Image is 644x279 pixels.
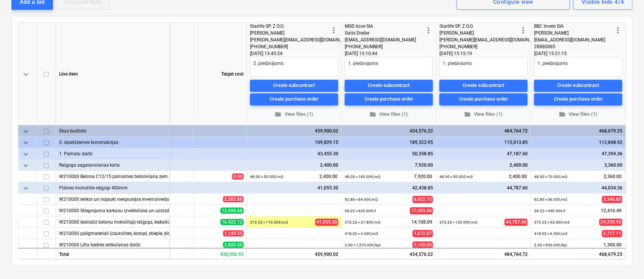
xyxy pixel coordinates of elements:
[559,111,566,118] span: folder
[413,230,433,237] span: 1,672.07
[250,37,356,43] span: [PERSON_NAME][EMAIL_ADDRESS][DOMAIN_NAME]
[534,50,622,57] div: [DATE] 15:21:15
[59,239,166,250] div: W210000 Lifta bedres ierīkošanas darbi
[315,218,338,225] span: 41,055.30
[345,159,433,171] div: 7,920.00
[59,228,166,239] div: W210000 palīgmateriali (caurulītes, konusi, stieple, distanceri, kokmateriali)
[534,197,567,202] small: 92.80 × 36.00€ / m2
[505,218,528,225] span: 44,787.60
[602,230,622,237] span: 2,717.11
[537,110,619,118] span: View files (1)
[345,37,416,43] span: [EMAIL_ADDRESS][DOMAIN_NAME]
[599,218,622,225] span: 24,259.95
[345,137,433,148] div: 189,323.95
[21,126,30,136] span: keyboard_arrow_down
[270,95,319,104] div: Create purchase order
[439,57,528,77] textarea: 1. piedāvāums
[534,57,622,77] textarea: 1. piedāvājums
[223,230,244,236] span: 1,149.55
[250,50,338,57] div: [DATE] 13:45:24
[345,30,424,36] div: Gatis Dreibe
[411,219,433,225] span: 14,108.09
[439,23,519,30] div: Starlife SP. Z O.O.
[345,243,381,247] small: 2.00 × 1,570.00€ / kpl.
[534,209,565,213] small: 28.22 × 440.00€ / t
[508,173,528,180] span: 2,400.00
[534,30,613,36] div: [PERSON_NAME]
[534,220,570,224] small: 373.23 × 65.00€ / m3
[250,175,283,179] small: 48.00 × 50.00€ / m3
[250,220,288,224] small: 373.23 × 110.00€ / m3
[413,195,433,203] span: 6,022.72
[59,137,166,148] div: 2- Apakšzemes konstrukcijas
[439,43,519,50] div: [PHONE_NUMBER]
[534,93,622,105] button: Create purchase order
[613,26,622,35] span: more_vert
[534,23,613,30] div: BBC Invest SIA
[439,50,528,57] div: [DATE] 15:15:19
[534,43,613,50] div: 28880885
[250,137,338,148] div: 109,829.15
[250,108,338,120] button: View files (1)
[223,196,244,202] span: 2,282.88
[59,205,166,216] div: W210000 Stiegrojuma karkasu izveidošana un uzstādīšana, stiegras savienojot ar stiepli (pēc spec.)
[364,95,413,104] div: Create purchase order
[250,79,338,91] button: Create subcontract
[56,23,170,125] div: Line-item
[534,137,622,148] div: 113,848.92
[59,125,166,136] div: Ēkas budžets
[59,216,166,227] div: W210000 Iestrādāt betonu monolītajā režģogā, ieskaitot betona nosegšanu un kopšanu, virsmas slīpē...
[345,197,378,202] small: 92.80 × 64.90€ / m2
[59,148,166,159] div: 1. Pamatu darbi
[345,23,424,30] div: MGD būve SIA
[534,79,622,91] button: Create subcontract
[348,110,430,118] span: View files (1)
[21,138,30,147] span: keyboard_arrow_down
[439,148,528,159] div: 47,187.60
[250,182,338,194] div: 41,055.30
[534,148,622,159] div: 47,394.36
[223,242,244,248] span: 2,800.00
[274,81,315,90] div: Create subcontract
[370,111,377,118] span: folder
[345,148,433,159] div: 50,358.85
[439,37,545,43] span: [PERSON_NAME][EMAIL_ADDRESS][DOMAIN_NAME]
[439,93,528,105] button: Create purchase order
[247,247,342,259] div: 459,900.02
[250,148,338,159] div: 43,455.30
[345,57,433,77] textarea: 1. piedāvājums
[59,194,166,205] div: W210000 Ierīkot un nojaukt vienpusējos inventārveidņus ar koka balstiem
[250,159,338,171] div: 2,400.00
[554,95,603,104] div: Create purchase order
[250,23,329,30] div: Starlife SP. Z O.O.
[439,79,528,91] button: Create subcontract
[531,247,626,259] div: 468,679.25
[250,43,329,50] div: [PHONE_NUMBER]
[345,79,433,91] button: Create subcontract
[345,50,433,57] div: [DATE] 15:10:44
[534,243,568,247] small: 2.00 × 650.00€ / kpl.
[220,219,244,225] span: 16,422.12
[600,207,622,214] span: 12,416.49
[534,108,622,120] button: View files (1)
[250,57,338,77] textarea: 2. piedāvājums.
[253,110,335,118] span: View files (1)
[410,207,433,214] span: 17,495.96
[329,26,338,35] span: more_vert
[534,37,605,43] span: [EMAIL_ADDRESS][DOMAIN_NAME]
[21,149,30,158] span: keyboard_arrow_down
[606,243,644,279] div: Chat Widget
[345,175,380,179] small: 48.00 × 165.00€ / m3
[459,95,508,104] div: Create purchase order
[413,173,433,180] span: 7,920.00
[439,182,528,194] div: 44,787.60
[436,247,531,259] div: 484,764.72
[413,241,433,248] span: 3,140.00
[534,175,567,179] small: 48.00 × 70.00€ / m3
[250,125,338,137] div: 459,900.02
[603,173,622,180] span: 3,360.00
[345,232,378,236] small: 418.02 × 4.00€ / m3
[439,159,528,171] div: 2,400.00
[345,43,424,50] div: [PHONE_NUMBER]
[345,220,380,224] small: 373.23 × 37.80€ / m3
